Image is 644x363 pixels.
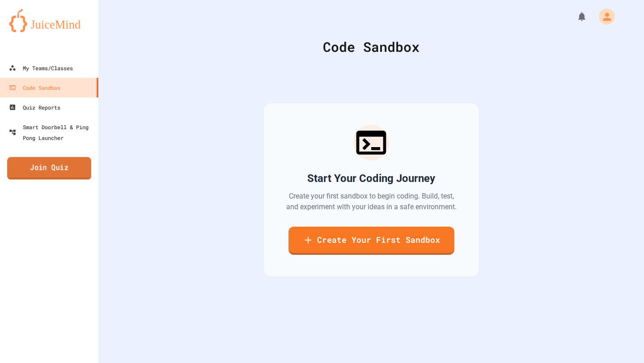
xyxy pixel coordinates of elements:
[589,6,617,27] div: My Account
[307,171,435,186] h2: Start Your Coding Journey
[285,191,457,212] p: Create your first sandbox to begin coding. Build, test, and experiment with your ideas in a safe ...
[9,102,60,113] div: Quiz Reports
[121,37,622,57] div: Code Sandbox
[7,157,91,179] a: Join Quiz
[288,227,454,255] a: Create Your First Sandbox
[9,122,95,143] div: Smart Doorbell & Ping Pong Launcher
[9,9,89,32] img: logo-orange.svg
[9,63,73,73] div: My Teams/Classes
[560,9,589,24] div: My Notifications
[9,82,60,93] div: Code Sandbox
